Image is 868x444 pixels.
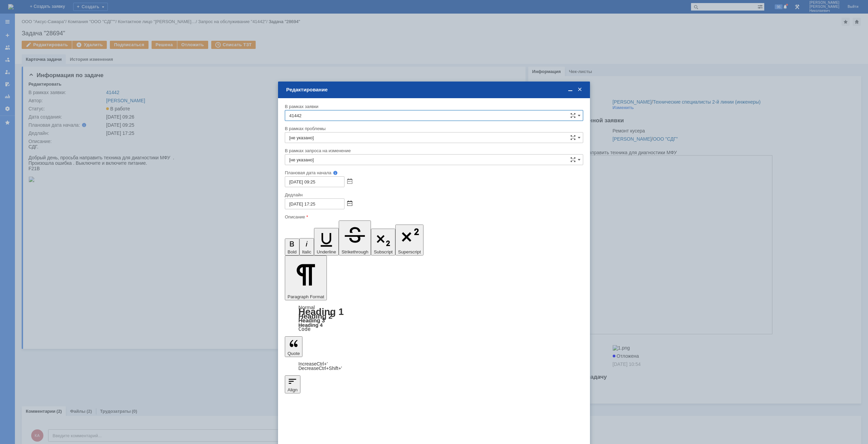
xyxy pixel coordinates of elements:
button: Subscript [371,229,395,256]
span: Добрый день, просьба направить техника для диагностики МФУ . [3,14,95,24]
a: Code [298,326,311,332]
span: Сложная форма [570,157,576,162]
button: Underline [314,228,339,255]
a: Heading 2 [298,312,332,320]
a: Heading 4 [298,322,323,328]
a: Decrease [298,366,342,371]
button: Bold [285,238,299,256]
span: Quote [288,351,300,356]
div: В рамках запроса на изменение [285,148,582,153]
button: Paragraph Format [285,255,327,300]
button: Italic [299,238,314,255]
span: Ctrl+Shift+' [319,366,342,371]
div: Описание [285,215,582,219]
span: Subscript [374,249,393,254]
a: Heading 1 [298,306,344,317]
button: Quote [285,336,302,357]
div: Дедлайн [285,193,582,197]
div: Редактирование [286,87,583,93]
span: Сложная форма [570,113,576,118]
span: Underline [317,249,336,254]
button: Superscript [395,225,423,255]
img: download [3,46,100,208]
div: Плановая дата начала [285,171,574,175]
span: Произошла ошибка . Выключите и включите питание. F21B [3,24,79,41]
span: Сложная форма [570,135,576,140]
span: Bold [288,249,297,254]
div: В рамках заявки [285,104,582,109]
span: Superscript [398,249,421,254]
span: Strikethrough [341,249,368,254]
span: Align [288,387,298,392]
button: Align [285,375,300,394]
button: Strikethrough [339,220,371,255]
div: СДГ. [3,3,99,8]
span: Ctrl+' [317,361,328,367]
a: Heading 3 [298,317,325,323]
span: Paragraph Format [288,294,324,299]
span: Закрыть [576,87,583,93]
a: Increase [298,361,328,367]
span: Свернуть (Ctrl + M) [567,87,574,93]
div: Quote [285,362,583,371]
span: Italic [302,249,311,254]
div: Paragraph Format [285,305,583,332]
a: Normal [298,304,315,310]
div: В рамках проблемы [285,126,582,131]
